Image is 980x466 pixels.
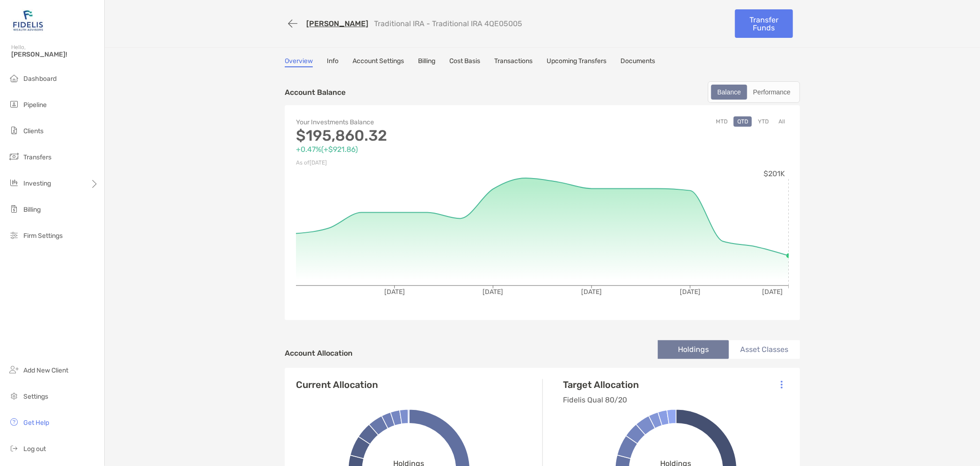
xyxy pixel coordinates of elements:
a: Transfer Funds [735,9,793,38]
span: Dashboard [23,75,57,83]
tspan: [DATE] [680,288,700,296]
div: Balance [712,86,746,99]
span: Clients [23,127,43,135]
span: Transfers [23,153,51,161]
span: Log out [23,445,46,453]
span: [PERSON_NAME]! [11,50,99,58]
a: Info [327,57,339,67]
p: +0.47% ( +$921.86 ) [296,143,542,155]
tspan: [DATE] [483,288,504,296]
span: Billing [23,206,41,214]
p: Fidelis Qual 80/20 [563,394,639,406]
span: Get Help [23,419,49,427]
img: transfers icon [8,151,20,162]
a: Upcoming Transfers [547,57,606,67]
img: Icon List Menu [781,380,783,389]
button: MTD [712,116,731,127]
h4: Current Allocation [296,379,378,390]
a: Overview [285,57,313,67]
p: $195,860.32 [296,130,542,142]
img: add_new_client icon [8,364,20,375]
button: YTD [754,116,772,127]
tspan: $201K [764,169,785,178]
button: QTD [734,116,752,127]
h4: Target Allocation [563,379,639,390]
img: settings icon [8,390,20,401]
span: Firm Settings [23,232,63,240]
p: Account Balance [285,86,346,98]
p: Your Investments Balance [296,116,542,128]
a: Transactions [494,57,533,67]
img: get-help icon [8,416,20,428]
button: All [775,116,789,127]
span: Pipeline [23,101,47,109]
span: Add New Client [23,366,68,374]
img: clients icon [8,125,20,136]
p: As of [DATE] [296,157,542,169]
a: [PERSON_NAME] [306,19,368,28]
a: Cost Basis [449,57,480,67]
img: billing icon [8,203,20,215]
tspan: [DATE] [762,288,783,296]
img: dashboard icon [8,72,20,84]
a: Account Settings [353,57,404,67]
li: Holdings [658,340,729,359]
div: Performance [748,86,796,99]
img: firm-settings icon [8,229,20,241]
p: Traditional IRA - Traditional IRA 4QE05005 [374,19,522,28]
span: Investing [23,179,51,187]
li: Asset Classes [729,340,800,359]
div: segmented control [708,81,800,103]
a: Billing [418,57,435,67]
img: logout icon [8,443,20,454]
span: Settings [23,393,48,401]
tspan: [DATE] [581,288,602,296]
a: Documents [620,57,655,67]
tspan: [DATE] [384,288,405,296]
h4: Account Allocation [285,349,353,358]
img: investing icon [8,177,20,188]
img: Zoe Logo [11,4,45,37]
img: pipeline icon [8,99,20,110]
